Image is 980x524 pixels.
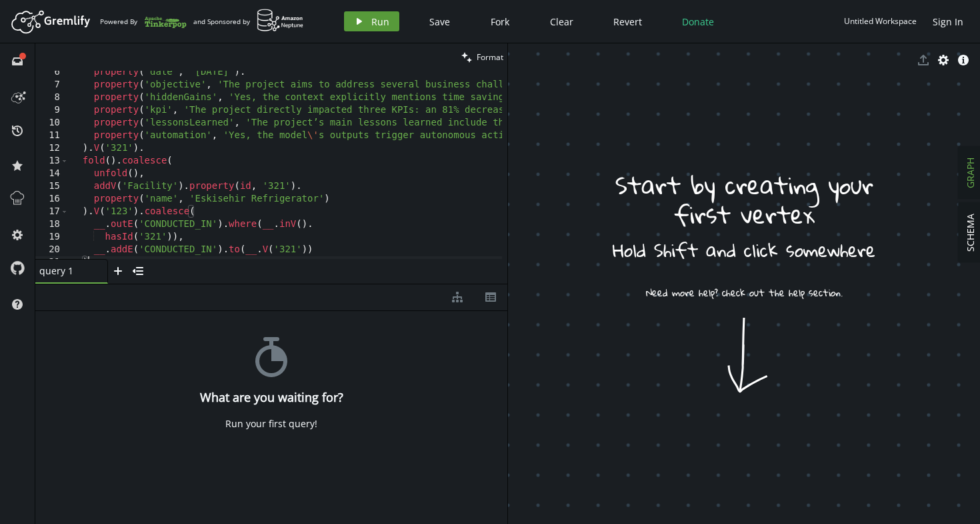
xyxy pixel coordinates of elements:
div: 16 [35,193,69,206]
span: GRAPH [964,158,977,188]
span: Sign In [933,15,963,28]
div: 14 [35,168,69,180]
div: 13 [35,155,69,168]
button: Clear [540,11,583,31]
div: 10 [35,117,69,129]
div: 18 [35,218,69,231]
span: Save [429,15,450,28]
button: Run [344,11,399,31]
div: 9 [35,104,69,117]
div: 12 [35,142,69,155]
div: 6 [35,66,69,79]
div: 11 [35,129,69,142]
div: Untitled Workspace [844,16,917,26]
button: Donate [672,11,724,31]
span: query 1 [39,265,93,277]
div: 19 [35,231,69,244]
button: Fork [480,11,520,31]
div: 21 [35,256,69,269]
div: 20 [35,244,69,256]
span: Fork [491,15,509,28]
span: Format [477,51,503,63]
span: Donate [682,15,714,28]
button: Save [419,11,460,31]
div: Powered By [100,10,187,33]
div: 8 [35,91,69,104]
span: Clear [550,15,573,28]
span: SCHEMA [964,214,977,252]
img: AWS Neptune [257,9,304,32]
h4: What are you waiting for? [200,390,343,405]
button: Format [457,43,507,71]
div: 15 [35,180,69,193]
button: Sign In [926,11,970,31]
div: Run your first query! [225,418,317,430]
span: Run [371,15,389,28]
div: 17 [35,206,69,218]
button: Revert [603,11,652,31]
span: Revert [613,15,642,28]
div: 7 [35,79,69,91]
div: and Sponsored by [193,9,304,34]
